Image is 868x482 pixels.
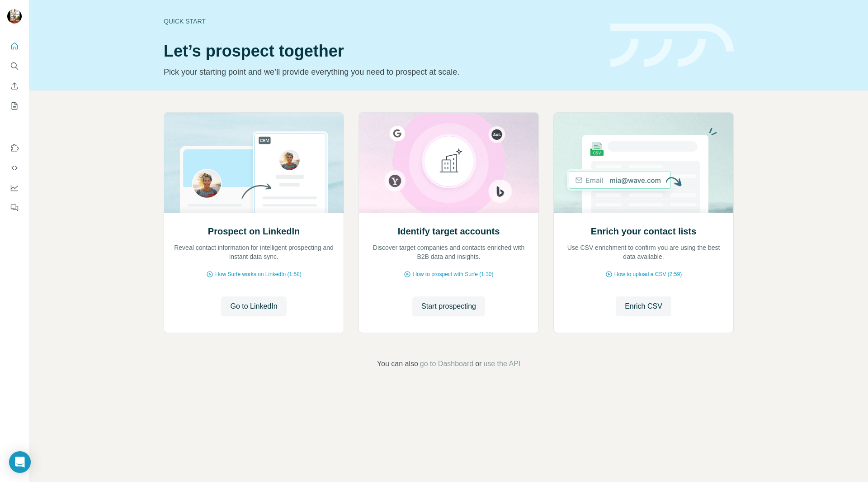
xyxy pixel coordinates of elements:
div: Quick start [164,17,599,26]
h2: Identify target accounts [398,225,500,238]
button: Enrich CSV [7,78,22,94]
div: Open Intercom Messenger [9,451,31,473]
p: Reveal contact information for intelligent prospecting and instant data sync. [173,243,335,261]
p: Use CSV enrichment to confirm you are using the best data available. [563,243,724,261]
span: Enrich CSV [625,301,662,312]
span: or [475,358,481,369]
button: Dashboard [7,180,22,196]
h2: Enrich your contact lists [591,225,696,238]
button: Feedback [7,200,22,216]
span: How to prospect with Surfe (1:30) [413,270,493,278]
p: Discover target companies and contacts enriched with B2B data and insights. [368,243,529,261]
button: Start prospecting [412,296,485,316]
button: go to Dashboard [420,358,473,369]
h1: Let’s prospect together [164,42,599,60]
img: Avatar [7,9,22,24]
span: Start prospecting [421,301,476,312]
button: Go to LinkedIn [221,296,286,316]
p: Pick your starting point and we’ll provide everything you need to prospect at scale. [164,66,599,78]
button: Quick start [7,38,22,54]
img: banner [610,24,734,67]
img: Prospect on LinkedIn [164,113,344,213]
img: Enrich your contact lists [553,113,734,213]
button: Enrich CSV [616,296,671,316]
img: Identify target accounts [359,113,539,213]
button: Use Surfe API [7,160,22,176]
button: Use Surfe on LinkedIn [7,140,22,156]
h2: Prospect on LinkedIn [208,225,300,238]
button: use the API [483,358,520,369]
button: Search [7,58,22,74]
span: How Surfe works on LinkedIn (1:58) [215,270,302,278]
span: How to upload a CSV (2:59) [614,270,682,278]
span: You can also [377,358,418,369]
span: Go to LinkedIn [230,301,277,312]
button: My lists [7,98,22,114]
